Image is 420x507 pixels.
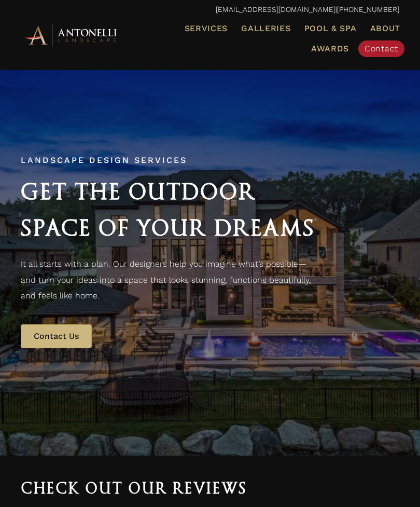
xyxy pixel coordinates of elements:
[337,5,399,13] a: [PHONE_NUMBER]
[180,22,232,35] a: Services
[21,256,320,304] p: It all starts with a plan. Our designers help you imagine what’s possible—and turn your ideas int...
[21,179,315,241] span: Get the Outdoor Space of Your Dreams
[366,22,405,35] a: About
[34,331,79,341] span: Contact Us
[237,22,295,35] a: Galleries
[307,42,353,56] a: Awards
[21,23,120,48] img: Antonelli Horizontal Logo
[365,44,398,53] span: Contact
[300,22,361,35] a: Pool & Spa
[21,3,399,17] p: |
[370,24,401,33] span: About
[304,23,357,33] span: Pool & Spa
[241,23,290,33] span: Galleries
[21,479,247,497] span: Check out our reviews
[358,40,404,57] a: Contact
[185,24,228,33] span: Services
[311,44,349,53] span: Awards
[216,5,335,13] a: [EMAIL_ADDRESS][DOMAIN_NAME]
[21,155,187,165] span: Landscape Design Services
[21,324,92,348] a: Contact Us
